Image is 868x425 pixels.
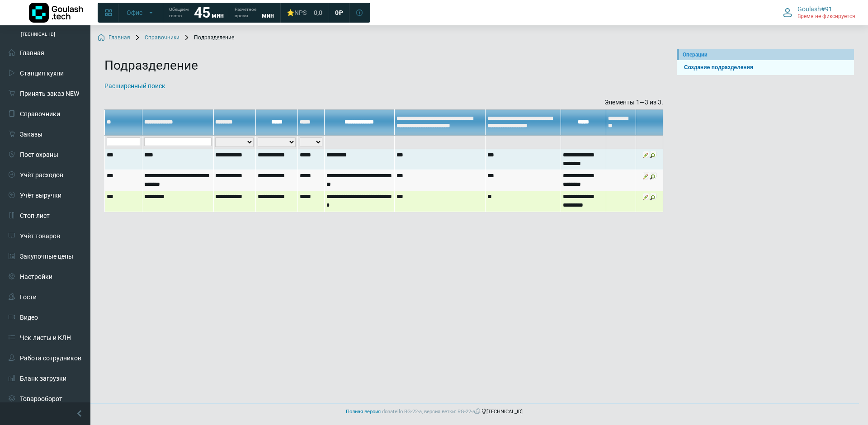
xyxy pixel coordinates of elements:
span: NPS [294,9,307,16]
a: Полная версия [346,409,381,415]
a: Обещаем гостю 45 мин Расчетное время мин [164,5,279,21]
a: Справочники [134,34,179,42]
span: Подразделение [183,34,234,42]
span: donatello RG-22-a, версия ветки: RG-22-a [382,409,481,415]
a: ⭐NPS 0,0 [281,5,328,21]
h1: Подразделение [104,58,663,73]
button: Goulash#91 Время не фиксируется [778,3,861,22]
a: 0 ₽ [330,5,349,21]
span: Расчетное время [235,6,256,19]
div: Операции [683,51,850,59]
img: Логотип компании Goulash.tech [29,3,83,23]
span: мин [212,12,224,19]
button: Офис [121,5,160,20]
span: Офис [127,9,142,17]
span: мин [262,12,274,19]
div: ⭐ [287,9,307,17]
span: Время не фиксируется [797,13,855,20]
footer: [TECHNICAL_ID] [9,403,859,420]
span: ₽ [339,9,343,17]
div: Элементы 1—3 из 3. [104,98,663,107]
span: Goulash#91 [797,5,832,13]
a: Создание подразделения [680,63,850,72]
span: 0 [335,9,339,17]
a: Главная [98,34,130,42]
span: Обещаем гостю [169,6,189,19]
strong: 45 [194,4,210,21]
a: Расширенный поиск [104,82,165,90]
span: 0,0 [314,9,322,17]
